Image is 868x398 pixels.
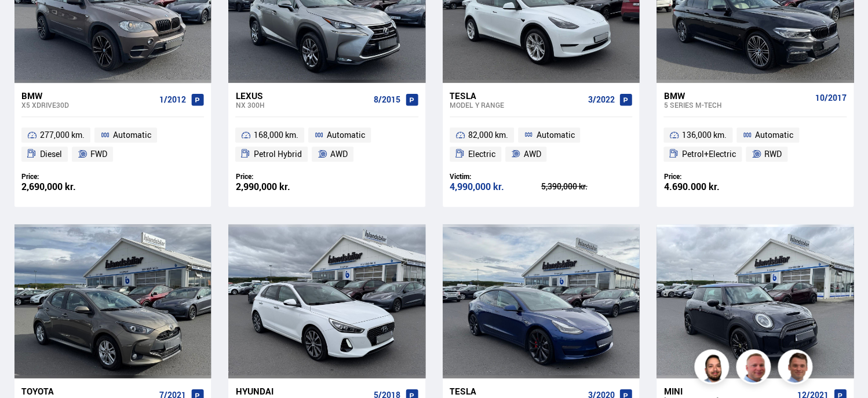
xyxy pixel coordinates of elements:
span: RWD [764,147,782,161]
a: BMW X5 XDRIVE30D 1/2012 277,000 km. Automatic Diesel FWD Price: 2,690,000 kr. [14,83,211,207]
div: Mini [663,386,792,396]
img: siFngHWaQ9KaOqBr.png [738,351,772,386]
div: Price: [21,172,113,181]
font: 4.690.000 kr. [663,180,719,193]
a: Lexus NX 300H 8/2015 168,000 km. Automatic Petrol Hybrid AWD Price: 2,990,000 kr. [228,83,425,207]
span: Petrol Hybrid [254,147,302,161]
div: Lexus [235,90,369,101]
span: 8/2015 [374,95,400,104]
div: BMW [663,90,810,101]
span: Electric [468,147,495,161]
a: BMW 5 series M-TECH 10/2017 136,000 km. Automatic Petrol+Electric RWD Price: 4.690.000 kr. [657,83,853,207]
span: Automatic [113,128,151,142]
div: Victim: [450,172,541,181]
button: Open LiveChat chat interface [9,5,44,39]
span: 277,000 km. [40,128,85,142]
span: 82,000 km. [468,128,508,142]
div: Hyundai [235,386,369,396]
span: AWD [523,147,541,161]
div: 5,390,000 kr. [541,182,633,191]
span: FWD [90,147,107,161]
span: Petrol+Electric [682,147,736,161]
a: Tesla Model Y RANGE 3/2022 82,000 km. Automatic Electric AWD Victim: 4,990,000 kr. 5,390,000 kr. [443,83,639,207]
font: 2,690,000 kr. [21,180,76,193]
span: 168,000 km. [254,128,298,142]
img: nhp88E3Fdnt1Opn2.png [696,351,731,386]
font: 2,990,000 kr. [235,180,290,193]
span: Diesel [40,147,62,161]
div: 5 series M-TECH [663,101,810,109]
div: Tesla [450,386,583,396]
div: Price: [235,172,327,181]
div: Tesla [450,90,583,101]
span: 136,000 km. [682,128,727,142]
div: Model Y RANGE [450,101,583,109]
span: Automatic [755,128,793,142]
div: Price: [663,172,755,181]
font: 4,990,000 kr. [450,180,504,193]
span: 1/2012 [159,95,186,104]
div: BMW [21,90,155,101]
img: FbJEzSuNWCJXmdc-.webp [779,351,814,386]
span: AWD [330,147,348,161]
span: 3/2022 [588,95,614,104]
div: NX 300H [235,101,369,109]
div: Toyota [21,386,155,396]
span: Automatic [327,128,365,142]
span: 10/2017 [815,93,847,103]
div: X5 XDRIVE30D [21,101,155,109]
span: Automatic [536,128,574,142]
